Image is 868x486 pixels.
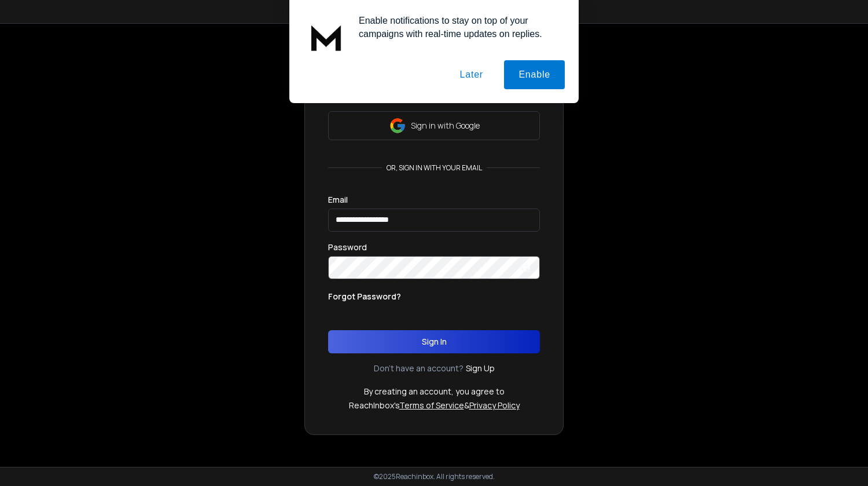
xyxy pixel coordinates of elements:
[374,472,495,481] p: © 2025 Reachinbox. All rights reserved.
[466,363,495,374] a: Sign Up
[382,163,487,173] p: or, sign in with your email
[303,14,350,60] img: notification icon
[399,400,464,411] a: Terms of Service
[349,400,520,411] p: ReachInbox's &
[469,400,520,411] a: Privacy Policy
[445,60,497,89] button: Later
[328,111,540,140] button: Sign in with Google
[350,14,565,41] div: Enable notifications to stay on top of your campaigns with real-time updates on replies.
[411,120,480,131] p: Sign in with Google
[328,196,348,204] label: Email
[328,243,367,251] label: Password
[504,60,565,89] button: Enable
[374,363,464,374] p: Don't have an account?
[328,330,540,353] button: Sign In
[328,291,401,302] p: Forgot Password?
[364,386,505,397] p: By creating an account, you agree to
